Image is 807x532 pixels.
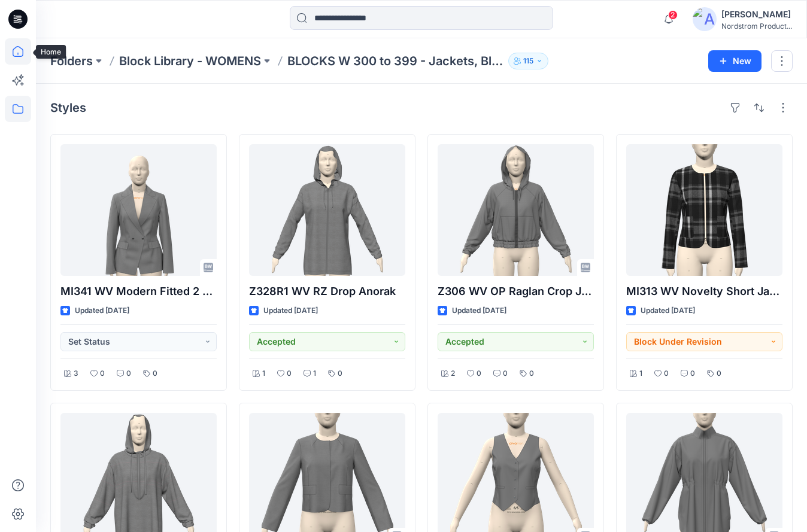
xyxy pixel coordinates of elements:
a: MI313 WV Novelty Short Jacket -NO ZIP [626,144,782,276]
p: 1 [639,367,642,380]
p: Updated [DATE] [75,305,129,317]
img: avatar [693,7,717,31]
p: Updated [DATE] [641,305,695,317]
p: 0 [529,367,534,380]
p: 0 [100,367,105,380]
p: 1 [313,367,316,380]
button: 115 [508,53,548,69]
p: 2 [451,367,455,380]
div: Nordstrom Product... [721,22,792,31]
p: 0 [477,367,481,380]
p: 1 [262,367,265,380]
span: 2 [668,10,678,20]
p: Updated [DATE] [452,305,506,317]
p: Z328R1 WV RZ Drop Anorak [249,283,405,300]
p: 3 [74,367,78,380]
a: MI341 WV Modern Fitted 2 Button [60,144,217,276]
p: 0 [153,367,157,380]
a: Block Library - WOMENS [119,53,261,69]
a: Z328R1 WV RZ Drop Anorak [249,144,405,276]
p: MI341 WV Modern Fitted 2 Button [60,283,217,300]
p: 0 [664,367,669,380]
p: 115 [523,54,533,68]
a: Folders [50,53,93,69]
p: BLOCKS W 300 to 399 - Jackets, Blazers, Outerwear, Sportscoat, Vest [287,53,503,69]
p: 0 [338,367,342,380]
p: MI313 WV Novelty Short Jacket -NO ZIP [626,283,782,300]
p: Updated [DATE] [263,305,318,317]
p: 0 [126,367,131,380]
p: 0 [287,367,292,380]
a: Z306 WV OP Raglan Crop Jacket [438,144,594,276]
div: [PERSON_NAME] [721,7,792,22]
h4: Styles [50,101,86,115]
p: Z306 WV OP Raglan Crop Jacket [438,283,594,300]
p: 0 [690,367,695,380]
button: New [708,50,762,72]
p: 0 [503,367,508,380]
p: 0 [717,367,721,380]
